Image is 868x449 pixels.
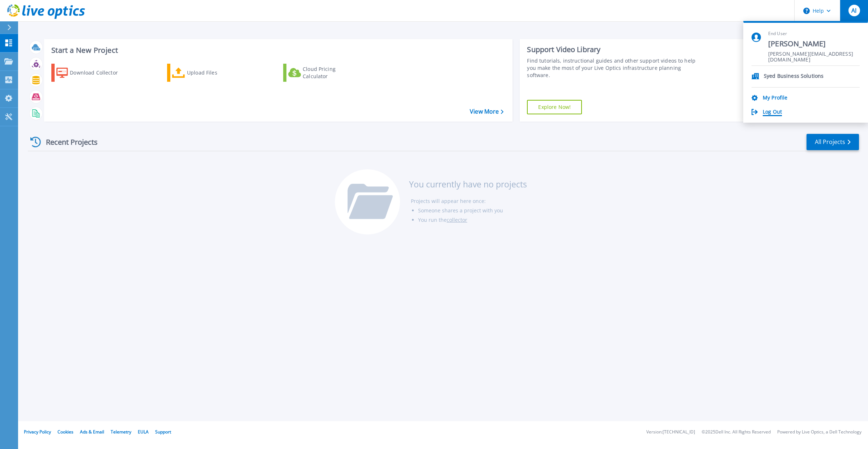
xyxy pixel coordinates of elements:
[807,134,859,150] a: All Projects
[768,51,860,58] span: [PERSON_NAME][EMAIL_ADDRESS][DOMAIN_NAME]
[28,133,107,151] div: Recent Projects
[303,65,361,80] div: Cloud Pricing Calculator
[527,45,702,54] div: Support Video Library
[411,196,527,206] li: Projects will appear here once:
[167,64,248,82] a: Upload Files
[470,108,503,115] a: View More
[58,429,73,435] a: Cookies
[283,64,364,82] a: Cloud Pricing Calculator
[851,8,856,13] span: AI
[702,430,771,435] li: © 2025 Dell Inc. All Rights Reserved
[418,215,527,225] li: You run the
[768,39,860,49] span: [PERSON_NAME]
[777,430,861,435] li: Powered by Live Optics, a Dell Technology
[418,206,527,215] li: Someone shares a project with you
[51,64,132,82] a: Download Collector
[138,429,149,435] a: EULA
[527,57,702,79] div: Find tutorials, instructional guides and other support videos to help you make the most of your L...
[527,100,582,114] a: Explore Now!
[763,95,787,102] a: My Profile
[111,429,131,435] a: Telemetry
[646,430,695,435] li: Version: [TECHNICAL_ID]
[187,65,245,80] div: Upload Files
[51,46,503,54] h3: Start a New Project
[764,73,824,80] p: Syed Business Solutions
[80,429,104,435] a: Ads & Email
[70,65,128,80] div: Download Collector
[447,216,467,223] a: collector
[24,429,51,435] a: Privacy Policy
[409,180,527,188] h3: You currently have no projects
[763,109,782,116] a: Log Out
[768,31,860,37] span: End User
[155,429,171,435] a: Support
